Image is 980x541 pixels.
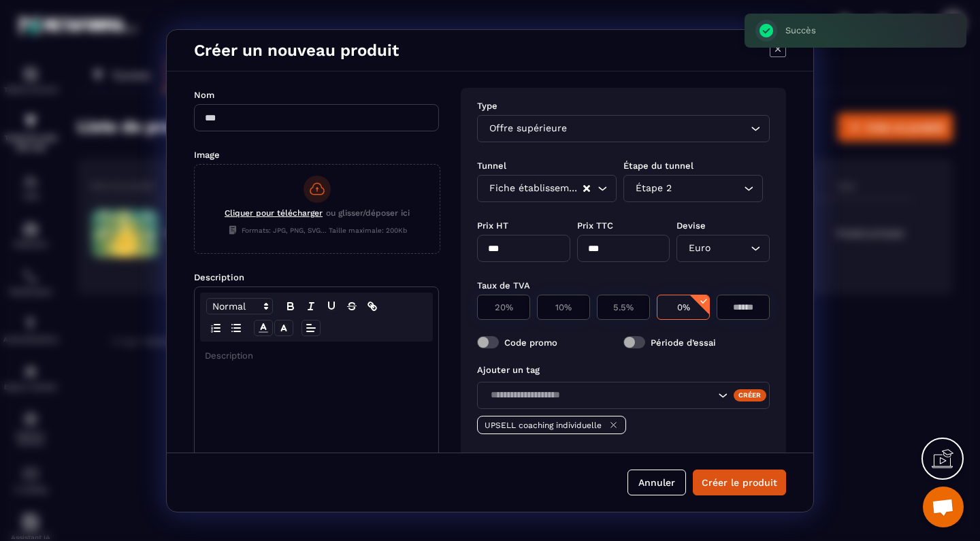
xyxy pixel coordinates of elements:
[734,389,767,401] div: Créer
[477,220,508,231] label: Prix HT
[194,90,214,100] label: Nom
[477,161,506,171] label: Tunnel
[693,470,786,495] button: Créer le produit
[485,420,602,429] p: UPSELL coaching individuelle
[632,181,674,196] span: Étape 2
[623,161,693,171] label: Étape du tunnel
[477,115,770,142] div: Search for option
[713,241,747,256] input: Search for option
[504,337,557,347] label: Code promo
[583,183,590,193] button: Clear Selected
[486,388,715,403] input: Search for option
[623,175,763,202] div: Search for option
[486,121,570,136] span: Offre supérieure
[486,181,581,196] span: Fiche établissement Google
[685,241,713,256] span: Euro
[664,302,702,312] p: 0%
[544,302,583,312] p: 10%
[194,41,399,60] h4: Créer un nouveau produit
[485,302,523,312] p: 20%
[194,150,220,160] label: Image
[577,220,613,231] label: Prix TTC
[651,337,716,347] label: Période d’essai
[477,365,540,375] label: Ajouter un tag
[674,181,740,196] input: Search for option
[477,382,770,409] div: Search for option
[326,208,410,221] span: ou glisser/déposer ici
[627,470,686,495] button: Annuler
[581,181,582,196] input: Search for option
[676,220,706,231] label: Devise
[477,175,617,202] div: Search for option
[604,302,642,312] p: 5.5%
[477,101,497,111] label: Type
[676,235,770,262] div: Search for option
[923,487,964,527] div: Ouvrir le chat
[228,225,407,235] span: Formats: JPG, PNG, SVG... Taille maximale: 200Kb
[570,121,747,136] input: Search for option
[225,208,323,218] span: Cliquer pour télécharger
[194,272,244,282] label: Description
[477,280,530,291] label: Taux de TVA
